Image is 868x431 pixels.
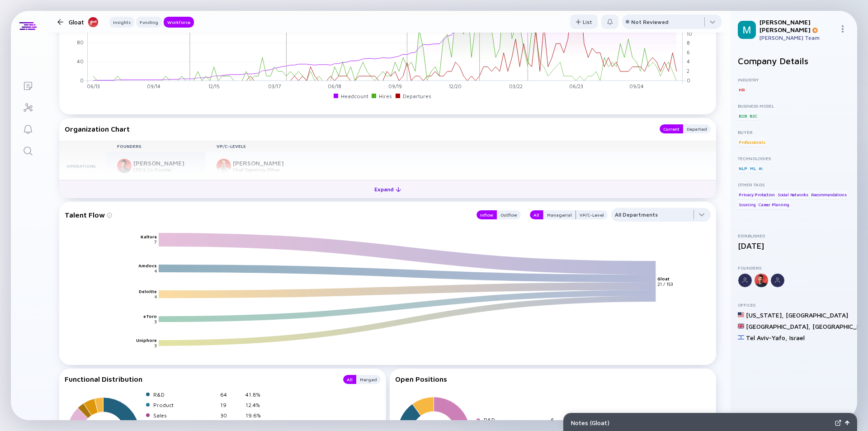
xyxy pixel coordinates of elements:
text: Deloitte [139,289,157,294]
div: AI [758,164,764,173]
tspan: 0 [80,77,84,83]
tspan: 03/17 [268,83,281,89]
div: Talent Flow [65,208,467,222]
button: Expand [59,180,716,198]
div: Career Planning [758,200,790,209]
div: Other Tags [738,182,850,187]
div: Gloat [69,16,99,28]
tspan: 6 [687,49,690,55]
div: Organization Chart [65,124,651,133]
button: Merged [356,375,381,384]
a: Lists [11,74,45,96]
div: Expand [369,182,406,196]
div: [PERSON_NAME] [PERSON_NAME] [759,18,835,33]
text: eToro [143,313,157,319]
text: 7 [154,239,157,245]
div: Notes ( Gloat ) [571,419,831,426]
tspan: 40 [77,58,84,64]
div: Technologies [738,156,850,161]
tspan: 12/15 [208,83,220,89]
button: Funding [136,17,162,28]
tspan: 06/18 [328,83,341,89]
tspan: 09/19 [388,83,402,89]
div: Sales [153,412,217,419]
div: ML [749,164,757,173]
img: Mordechai Profile Picture [738,21,756,39]
div: NLP [738,164,748,173]
button: Managerial [543,210,576,219]
div: Product [153,402,217,408]
a: Search [11,139,45,161]
button: Workforce [164,17,194,28]
tspan: 06/23 [569,83,583,89]
div: Buyer [738,129,850,135]
img: United Kingdom Flag [738,323,744,329]
div: Functional Distribution [65,375,334,384]
tspan: 4 [687,58,690,64]
div: 19 [220,402,242,408]
tspan: 2 [687,68,689,74]
div: HR [738,85,746,94]
img: Expand Notes [835,420,841,426]
div: Not Reviewed [631,19,669,25]
button: Current [660,124,683,133]
div: [GEOGRAPHIC_DATA] [786,311,848,319]
button: Departed [683,124,711,133]
tspan: 12/20 [449,83,462,89]
div: B2C [749,111,758,120]
text: Kaltura [141,234,157,239]
tspan: 8 [687,40,690,46]
tspan: 10 [687,31,692,37]
h2: Company Details [738,56,850,66]
img: Open Notes [845,421,849,425]
div: [US_STATE] , [746,311,784,319]
img: Menu [839,25,846,33]
button: List [570,14,598,29]
div: Social Networks [777,190,809,199]
div: 19.6% [245,412,267,419]
tspan: 03/22 [509,83,523,89]
div: Workforce [164,18,194,27]
div: Recommendations [810,190,847,199]
text: 4 [155,268,157,274]
a: Reminders [11,118,45,139]
button: VP/C-Level [576,210,608,219]
img: Israel Flag [738,334,744,341]
div: 30 [220,412,242,419]
div: 6 [551,417,572,423]
div: Tel Aviv-Yafo , [746,334,788,341]
div: Managerial [543,210,576,219]
div: Founders [738,265,850,270]
button: Inflow [476,210,497,219]
div: Professionals [738,137,766,147]
div: Industry [738,77,850,82]
button: Insights [109,17,134,28]
div: Funding [136,18,162,27]
button: All [343,375,356,384]
text: Gloat [658,276,670,281]
div: 41.8% [245,391,267,398]
text: 4 [155,294,157,299]
text: 3 [154,319,157,324]
div: Business Model [738,103,850,109]
div: Open Positions [395,375,711,383]
button: All [530,210,543,219]
tspan: 09/14 [147,83,160,89]
div: Insights [109,18,134,27]
div: [PERSON_NAME] Team [759,34,835,41]
div: Established [738,233,850,238]
img: United States Flag [738,312,744,318]
div: Privacy Protection [738,190,775,199]
text: Amdocs [138,263,157,268]
div: 64 [220,391,242,398]
tspan: 06/13 [87,83,100,89]
button: Outflow [497,210,521,219]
